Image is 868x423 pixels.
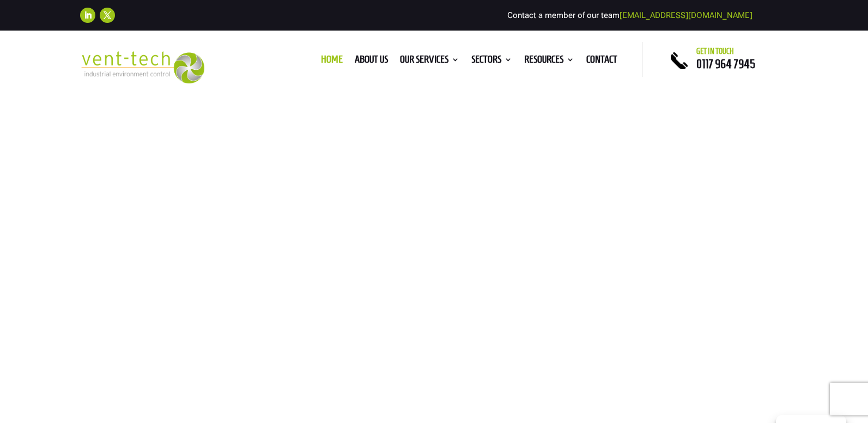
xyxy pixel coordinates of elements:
a: Resources [524,56,574,68]
a: About us [355,56,388,68]
img: 2023-09-27T08_35_16.549ZVENT-TECH---Clear-background [80,51,205,83]
a: Our Services [400,56,459,68]
span: Get in touch [696,47,734,56]
a: Home [321,56,343,68]
a: Follow on X [100,8,115,23]
span: Contact a member of our team [507,10,752,20]
a: Sectors [471,56,512,68]
a: Follow on LinkedIn [80,8,95,23]
a: [EMAIL_ADDRESS][DOMAIN_NAME] [620,10,752,20]
a: 0117 964 7945 [696,57,755,70]
a: Contact [586,56,617,68]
